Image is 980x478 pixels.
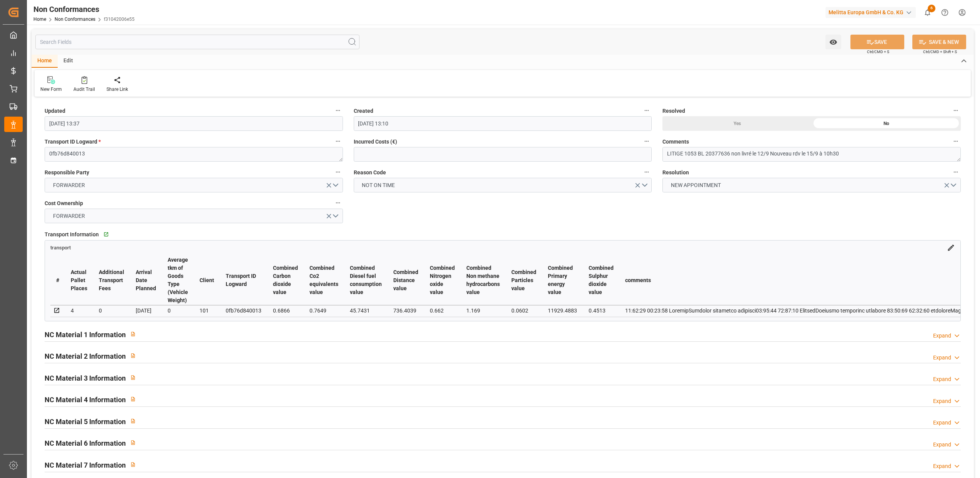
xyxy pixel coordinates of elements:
[825,5,919,20] button: Melitta Europa GmbH & Co. KG
[825,7,916,18] div: Melitta Europa GmbH & Co. KG
[35,35,359,49] input: Search Fields
[40,86,62,93] div: New Form
[933,419,951,427] div: Expand
[850,35,904,49] button: SAVE
[45,199,83,207] span: Cost Ownership
[933,397,951,405] div: Expand
[126,457,140,472] button: View description
[662,178,961,192] button: open menu
[589,306,614,315] div: 0.4513
[32,55,58,68] div: Home
[812,116,961,131] div: No
[511,306,536,315] div: 0.0602
[388,256,424,305] th: Combined Distance value
[194,256,220,305] th: Client
[45,329,126,340] h2: NC Material 1 Information
[45,416,126,427] h2: NC Material 5 Information
[923,49,957,55] span: Ctrl/CMD + Shift + S
[583,256,619,305] th: Combined Sulphur dioxide value
[825,35,841,49] button: open menu
[106,86,128,93] div: Share Link
[65,256,93,305] th: Actual Pallet Places
[45,138,101,146] span: Transport ID Logward
[642,136,652,146] button: Incurred Costs (€)
[45,107,65,115] span: Updated
[71,306,87,315] div: 4
[45,169,89,177] span: Responsible Party
[200,306,214,315] div: 101
[933,354,951,362] div: Expand
[45,351,126,361] h2: NC Material 2 Information
[33,3,135,15] div: Non Conformances
[354,138,397,146] span: Incurred Costs (€)
[933,375,951,383] div: Expand
[350,306,382,315] div: 45.7431
[49,212,89,220] span: FORWARDER
[58,55,79,68] div: Edit
[461,256,506,305] th: Combined Non methane hydrocarbons value
[354,107,373,115] span: Created
[126,414,140,428] button: View description
[55,17,95,22] a: Non Conformances
[354,178,652,192] button: open menu
[358,181,399,189] span: NOT ON TIME
[642,167,652,177] button: Reason Code
[506,256,542,305] th: Combined Particles value
[45,178,343,192] button: open menu
[226,306,261,315] div: 0fb76d840013
[267,256,304,305] th: Combined Carbon dioxide value
[333,167,343,177] button: Responsible Party
[126,327,140,341] button: View description
[45,438,126,448] h2: NC Material 6 Information
[867,49,889,55] span: Ctrl/CMD + S
[662,147,961,162] textarea: LITIGE 1053 BL 20377636 non livré le 12/9 Nouveau rdv le 15/9 à 10h30
[309,306,338,315] div: 0.7649
[99,306,124,315] div: 0
[45,231,99,239] span: Transport Information
[49,181,89,189] span: FORWARDER
[951,167,961,177] button: Resolution
[45,460,126,470] h2: NC Material 7 Information
[220,256,267,305] th: Transport ID Logward
[662,116,812,131] div: Yes
[45,394,126,405] h2: NC Material 4 Information
[430,306,455,315] div: 0.662
[126,435,140,450] button: View description
[542,256,583,305] th: Combined Primary energy value
[466,306,500,315] div: 1.169
[933,441,951,449] div: Expand
[662,107,685,115] span: Resolved
[93,256,130,305] th: Additional Transport Fees
[642,105,652,115] button: Created
[304,256,344,305] th: Combined Co2 equivalents value
[548,306,577,315] div: 11929.4883
[168,306,188,315] div: 0
[136,306,156,315] div: [DATE]
[424,256,461,305] th: Combined Nitrogen oxide value
[50,244,71,250] a: transport
[662,138,689,146] span: Comments
[45,209,343,223] button: open menu
[662,169,689,177] span: Resolution
[333,198,343,208] button: Cost Ownership
[333,105,343,115] button: Updated
[933,332,951,340] div: Expand
[393,306,418,315] div: 736.4039
[344,256,388,305] th: Combined Diesel fuel consumption value
[951,105,961,115] button: Resolved
[928,5,935,12] span: 6
[33,17,46,22] a: Home
[45,373,126,383] h2: NC Material 3 Information
[73,86,95,93] div: Audit Trail
[936,4,953,21] button: Help Center
[951,136,961,146] button: Comments
[130,256,162,305] th: Arrival Date Planned
[919,4,936,21] button: show 6 new notifications
[126,348,140,363] button: View description
[273,306,298,315] div: 0.6866
[354,116,652,131] input: DD-MM-YYYY HH:MM
[50,256,65,305] th: #
[126,392,140,406] button: View description
[667,181,725,189] span: NEW APPOINTMENT
[45,116,343,131] input: DD-MM-YYYY HH:MM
